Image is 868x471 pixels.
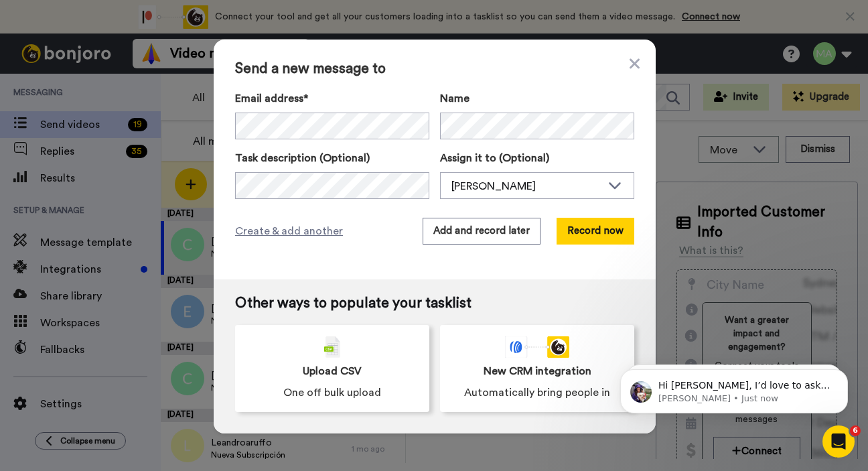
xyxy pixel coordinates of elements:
[822,425,855,458] iframe: Intercom live chat
[484,363,591,379] span: New CRM integration
[451,178,601,194] div: [PERSON_NAME]
[850,425,861,436] span: 6
[505,336,569,358] div: animation
[235,150,429,166] label: Task description (Optional)
[235,223,343,239] span: Create & add another
[423,218,540,245] button: Add and record later
[235,61,634,77] span: Send a new message to
[283,385,381,401] span: One off bulk upload
[303,363,362,379] span: Upload CSV
[324,336,340,358] img: csv-grey.png
[600,341,868,435] iframe: Intercom notifications message
[440,90,469,107] span: Name
[440,150,634,166] label: Assign it to (Optional)
[557,218,634,245] button: Record now
[464,385,610,401] span: Automatically bring people in
[235,90,429,107] label: Email address*
[235,295,634,312] span: Other ways to populate your tasklist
